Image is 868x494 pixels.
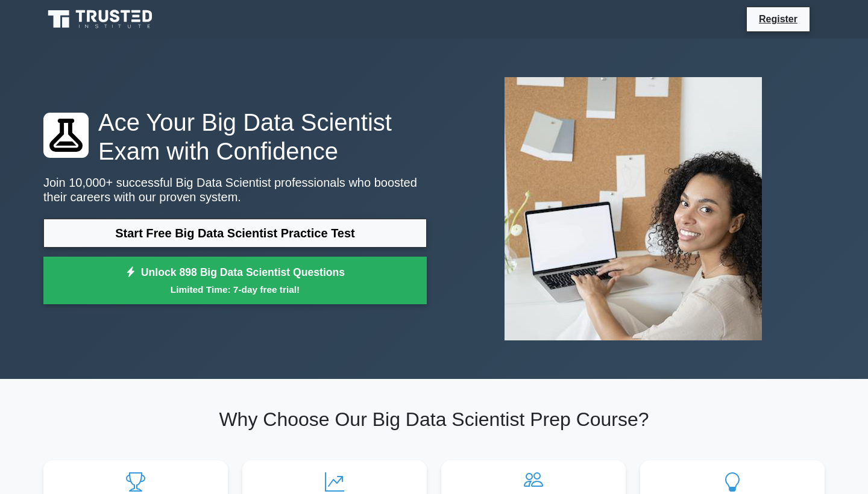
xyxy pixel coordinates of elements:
[43,175,427,204] p: Join 10,000+ successful Big Data Scientist professionals who boosted their careers with our prove...
[58,283,412,296] small: Limited Time: 7-day free trial!
[43,219,427,248] a: Start Free Big Data Scientist Practice Test
[43,408,825,431] h2: Why Choose Our Big Data Scientist Prep Course?
[43,257,427,305] a: Unlock 898 Big Data Scientist QuestionsLimited Time: 7-day free trial!
[752,11,805,27] a: Register
[43,108,427,166] h1: Ace Your Big Data Scientist Exam with Confidence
